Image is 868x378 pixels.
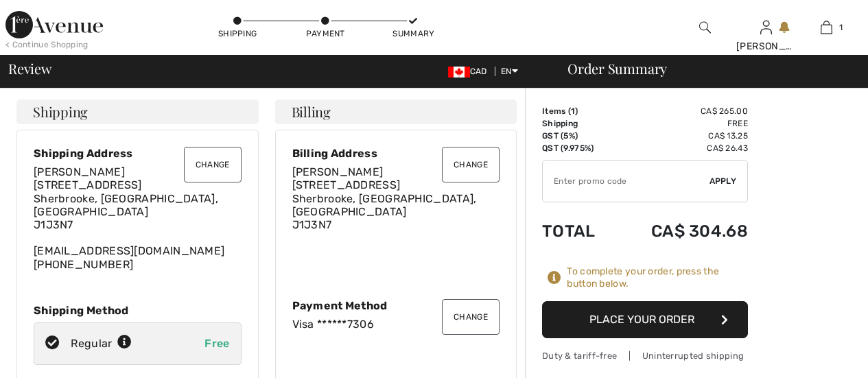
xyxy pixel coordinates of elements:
a: Sign In [760,21,772,34]
td: Free [615,117,748,130]
span: [PERSON_NAME] [292,165,384,178]
span: [STREET_ADDRESS] Sherbrooke, [GEOGRAPHIC_DATA], [GEOGRAPHIC_DATA] J1J3N7 [292,178,477,231]
div: Payment Method [292,299,500,312]
button: Place Your Order [542,301,748,338]
input: Promo code [543,161,709,202]
div: Duty & tariff-free | Uninterrupted shipping [542,349,748,362]
img: Canadian Dollar [448,67,470,78]
td: Items ( ) [542,105,615,117]
td: CA$ 13.25 [615,130,748,142]
td: GST (5%) [542,130,615,142]
span: CAD [448,67,493,76]
button: Change [442,147,500,182]
button: Change [442,299,500,335]
td: CA$ 304.68 [615,208,748,255]
div: Summary [392,27,434,40]
div: Shipping Method [34,304,242,317]
div: Regular [71,335,132,352]
span: [STREET_ADDRESS] Sherbrooke, [GEOGRAPHIC_DATA], [GEOGRAPHIC_DATA] J1J3N7 [34,178,218,231]
span: EN [501,67,518,76]
div: Billing Address [292,147,500,160]
span: 1 [571,106,575,116]
div: Order Summary [551,62,860,75]
span: [PERSON_NAME] [34,165,125,178]
div: < Continue Shopping [5,38,89,51]
img: My Info [760,19,772,36]
td: CA$ 26.43 [615,142,748,154]
div: Shipping Address [34,147,242,160]
div: Shipping [217,27,258,40]
img: My Bag [821,19,832,36]
td: Shipping [542,117,615,130]
td: CA$ 265.00 [615,105,748,117]
span: Review [8,62,51,75]
td: QST (9.975%) [542,142,615,154]
span: Shipping [33,105,88,119]
span: Billing [292,105,331,119]
div: [EMAIL_ADDRESS][DOMAIN_NAME] [PHONE_NUMBER] [34,165,242,271]
div: [PERSON_NAME] [736,39,796,54]
span: Apply [709,175,737,187]
div: To complete your order, press the button below. [567,265,748,290]
td: Total [542,208,615,255]
span: 1 [839,21,843,34]
img: search the website [699,19,711,36]
span: Free [204,337,229,350]
a: 1 [797,19,856,36]
button: Change [184,147,242,182]
div: Payment [305,27,346,40]
img: 1ère Avenue [5,11,103,38]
